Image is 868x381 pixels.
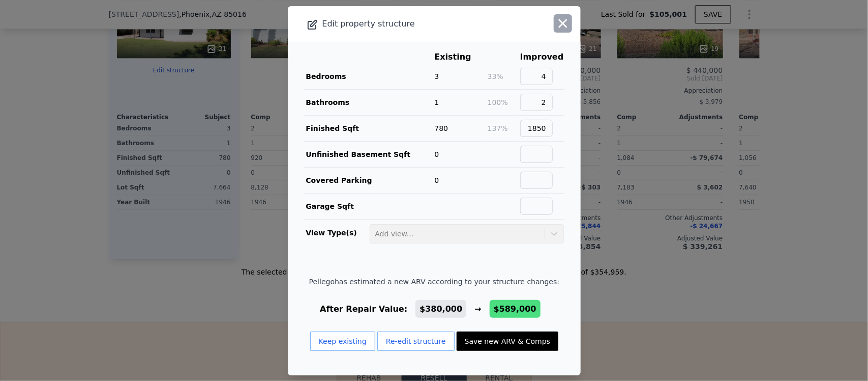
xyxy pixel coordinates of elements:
[457,332,558,351] button: Save new ARV & Comps
[304,167,434,193] td: Covered Parking
[435,150,439,158] span: 0
[304,220,369,244] td: View Type(s)
[520,50,564,64] th: Improved
[304,115,434,141] td: Finished Sqft
[304,64,434,90] td: Bedrooms
[309,277,560,287] span: Pellego has estimated a new ARV according to your structure changes:
[377,332,455,351] button: Re-edit structure
[304,89,434,115] td: Bathrooms
[309,303,560,315] div: After Repair Value: →
[434,50,487,64] th: Existing
[420,304,462,314] span: $380,000
[435,176,439,184] span: 0
[494,304,536,314] span: $589,000
[435,98,439,106] span: 1
[288,17,522,31] div: Edit property structure
[310,332,375,351] button: Keep existing
[435,72,439,80] span: 3
[435,124,448,132] span: 780
[304,193,434,219] td: Garage Sqft
[488,124,508,132] span: 137%
[488,72,503,80] span: 33%
[304,141,434,167] td: Unfinished Basement Sqft
[488,98,508,106] span: 100%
